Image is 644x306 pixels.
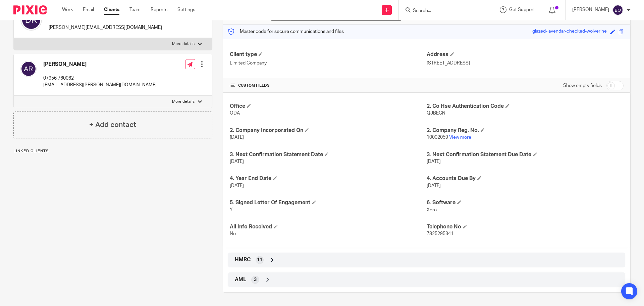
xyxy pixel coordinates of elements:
[427,159,441,164] span: [DATE]
[427,127,624,134] h4: 2. Company Reg. No.
[83,6,94,13] a: Email
[427,231,453,236] span: 7825295341
[509,7,535,12] span: Get Support
[172,99,195,104] p: More details
[172,41,195,47] p: More details
[230,208,233,212] span: Y
[230,199,427,206] h4: 5. Signed Letter Of Engagement
[563,82,602,89] label: Show empty fields
[427,175,624,182] h4: 4. Accounts Due By
[104,6,119,13] a: Clients
[43,61,157,68] h4: [PERSON_NAME]
[230,231,236,236] span: No
[427,208,437,212] span: Xero
[230,111,240,116] span: ODA
[230,51,427,58] h4: Client type
[49,24,162,31] p: [PERSON_NAME][EMAIL_ADDRESS][DOMAIN_NAME]
[235,276,246,283] span: AML
[230,83,427,88] h4: CUSTOM FIELDS
[254,276,257,283] span: 3
[230,159,244,164] span: [DATE]
[532,28,607,36] div: glazed-lavendar-checked-wolverine
[427,199,624,206] h4: 6. Software
[13,148,212,154] p: Linked clients
[230,175,427,182] h4: 4. Year End Date
[257,257,262,263] span: 11
[427,183,441,188] span: [DATE]
[43,82,157,88] p: [EMAIL_ADDRESS][PERSON_NAME][DOMAIN_NAME]
[427,223,624,230] h4: Telephone No
[177,6,195,13] a: Settings
[129,6,141,13] a: Team
[230,127,427,134] h4: 2. Company Incorporated On
[89,120,136,130] h4: + Add contact
[235,256,251,263] span: HMRC
[13,5,47,14] img: Pixie
[20,61,37,77] img: svg%3E
[230,135,244,140] span: [DATE]
[230,103,427,110] h4: Office
[427,111,445,116] span: QJBEGN
[427,151,624,158] h4: 3. Next Confirmation Statement Due Date
[230,60,427,67] p: Limited Company
[43,75,157,82] p: 07956 760062
[412,8,473,14] input: Search
[230,223,427,230] h4: All Info Received
[230,151,427,158] h4: 3. Next Confirmation Statement Date
[230,183,244,188] span: [DATE]
[427,135,448,140] span: 10002059
[62,6,73,13] a: Work
[572,6,609,13] p: [PERSON_NAME]
[228,28,344,35] p: Master code for secure communications and files
[427,103,624,110] h4: 2. Co Hse Authentication Code
[427,60,624,67] p: [STREET_ADDRESS]
[612,5,623,15] img: svg%3E
[449,135,471,140] a: View more
[427,51,624,58] h4: Address
[151,6,167,13] a: Reports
